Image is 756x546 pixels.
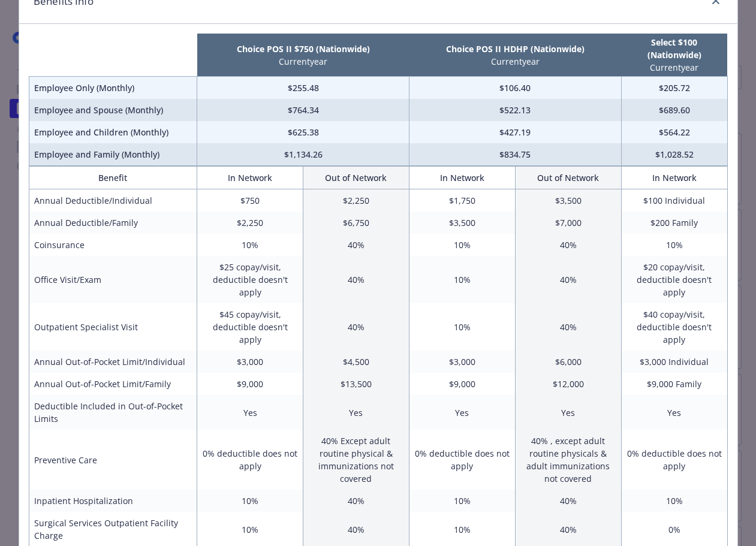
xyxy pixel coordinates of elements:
td: Employee and Family (Monthly) [29,143,197,166]
td: 0% deductible does not apply [621,430,727,490]
td: 10% [621,234,727,256]
td: $6,000 [515,351,621,373]
td: 40% [515,234,621,256]
td: $13,500 [303,373,409,395]
td: $4,500 [303,351,409,373]
td: $6,750 [303,212,409,234]
td: $200 Family [621,212,727,234]
th: Out of Network [515,167,621,189]
td: $100 Individual [621,189,727,212]
td: Annual Deductible/Family [29,212,197,234]
p: Current year [411,55,619,68]
td: $2,250 [303,189,409,212]
td: $750 [197,189,303,212]
th: Out of Network [303,167,409,189]
td: 40% , except adult routine physicals & adult immunizations not covered [515,430,621,490]
td: Deductible Included in Out-of-Pocket Limits [29,395,197,430]
p: Select $100 (Nationwide) [624,36,725,61]
td: Employee and Children (Monthly) [29,121,197,143]
th: In Network [197,167,303,189]
td: $7,000 [515,212,621,234]
td: $625.38 [197,121,409,143]
td: Employee Only (Monthly) [29,77,197,99]
td: 10% [621,490,727,512]
td: 40% [303,303,409,351]
td: $40 copay/visit, deductible doesn't apply [621,303,727,351]
td: $3,500 [409,212,515,234]
td: Yes [621,395,727,430]
td: Annual Out-of-Pocket Limit/Individual [29,351,197,373]
td: Coinsurance [29,234,197,256]
td: $255.48 [197,77,409,99]
td: $834.75 [409,143,621,166]
td: 10% [409,490,515,512]
td: $427.19 [409,121,621,143]
td: $20 copay/visit, deductible doesn't apply [621,256,727,303]
td: $106.40 [409,77,621,99]
td: 10% [197,234,303,256]
td: $45 copay/visit, deductible doesn't apply [197,303,303,351]
td: $689.60 [621,99,727,121]
td: $3,000 [409,351,515,373]
td: Yes [515,395,621,430]
td: 40% [515,490,621,512]
th: In Network [409,167,515,189]
td: 40% [303,256,409,303]
td: $3,000 Individual [621,351,727,373]
td: $3,500 [515,189,621,212]
td: $9,000 Family [621,373,727,395]
td: 0% deductible does not apply [197,430,303,490]
td: 10% [197,490,303,512]
td: Inpatient Hospitalization [29,490,197,512]
td: Yes [409,395,515,430]
td: 10% [409,303,515,351]
td: 10% [409,234,515,256]
td: $564.22 [621,121,727,143]
td: Yes [197,395,303,430]
p: Current year [624,61,725,74]
td: $522.13 [409,99,621,121]
td: $764.34 [197,99,409,121]
td: Annual Out-of-Pocket Limit/Family [29,373,197,395]
p: Current year [200,55,407,68]
td: 40% [303,490,409,512]
td: $1,750 [409,189,515,212]
td: 40% Except adult routine physical & immunizations not covered [303,430,409,490]
th: intentionally left blank [29,34,197,77]
p: Choice POS II $750 (Nationwide) [200,43,407,55]
td: $2,250 [197,212,303,234]
td: Outpatient Specialist Visit [29,303,197,351]
td: $205.72 [621,77,727,99]
td: 10% [409,256,515,303]
th: In Network [621,167,727,189]
td: 40% [515,303,621,351]
td: 40% [515,256,621,303]
td: $3,000 [197,351,303,373]
td: Preventive Care [29,430,197,490]
td: Office Visit/Exam [29,256,197,303]
td: 40% [303,234,409,256]
td: Employee and Spouse (Monthly) [29,99,197,121]
td: Annual Deductible/Individual [29,189,197,212]
td: Yes [303,395,409,430]
td: $25 copay/visit, deductible doesn't apply [197,256,303,303]
p: Choice POS II HDHP (Nationwide) [411,43,619,55]
th: Benefit [29,167,197,189]
td: $1,028.52 [621,143,727,166]
td: $12,000 [515,373,621,395]
td: $9,000 [197,373,303,395]
td: $1,134.26 [197,143,409,166]
td: 0% deductible does not apply [409,430,515,490]
td: $9,000 [409,373,515,395]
